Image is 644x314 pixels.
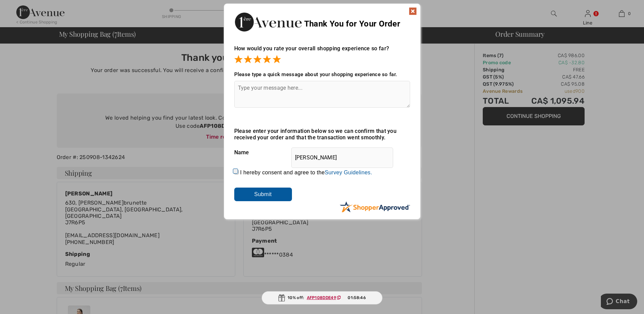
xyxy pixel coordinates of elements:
[234,188,292,201] input: Submit
[261,291,383,304] div: 10% off:
[278,294,285,301] img: Gift.svg
[325,170,372,175] a: Survey Guidelines.
[240,170,372,176] label: I hereby consent and agree to the
[348,295,366,301] span: 01:58:46
[234,144,410,161] div: Name
[234,38,410,65] div: How would you rate your overall shopping experience so far?
[304,19,400,29] span: Thank You for Your Order
[234,71,410,77] div: Please type a quick message about your shopping experience so far.
[409,7,417,15] img: x
[234,128,410,141] div: Please enter your information below so we can confirm that you received your order and that the t...
[234,11,302,33] img: Thank You for Your Order
[307,295,336,300] ins: AFP108DDE49
[15,5,29,11] span: Chat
